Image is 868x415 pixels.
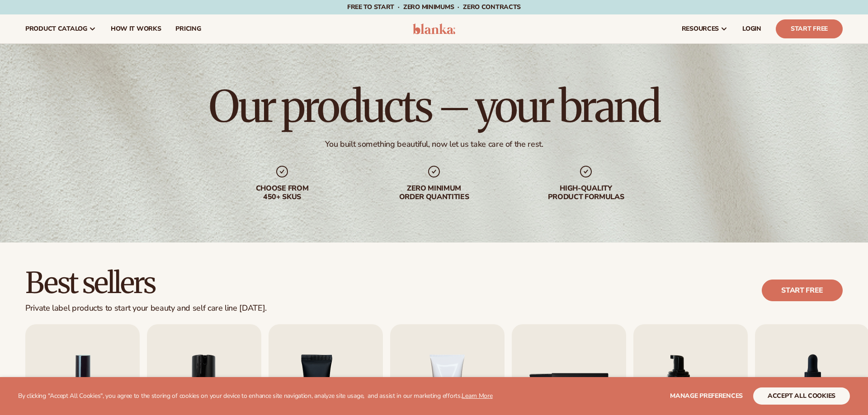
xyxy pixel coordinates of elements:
a: product catalog [18,14,104,43]
span: How It Works [111,25,161,33]
div: You built something beautiful, now let us take care of the rest. [325,139,543,149]
span: LOGIN [742,25,761,33]
p: By clicking "Accept All Cookies", you agree to the storing of cookies on your device to enhance s... [18,392,493,400]
span: resources [682,25,719,33]
a: Start free [762,280,843,301]
div: High-quality product formulas [528,184,644,201]
a: How It Works [104,14,169,43]
h2: Best sellers [25,268,267,298]
button: accept all cookies [753,387,850,405]
div: Zero minimum order quantities [376,184,492,201]
button: Manage preferences [670,387,743,405]
div: Choose from 450+ Skus [224,184,340,201]
a: resources [675,14,735,43]
span: product catalog [25,25,87,33]
a: LOGIN [735,14,769,43]
span: pricing [175,25,201,33]
img: logo [413,23,456,34]
div: Private label products to start your beauty and self care line [DATE]. [25,303,267,313]
span: Manage preferences [670,392,743,400]
a: Start Free [776,19,843,38]
a: Learn More [462,392,492,400]
a: pricing [168,14,208,43]
span: Free to start · ZERO minimums · ZERO contracts [347,3,521,11]
h1: Our products – your brand [209,85,659,128]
